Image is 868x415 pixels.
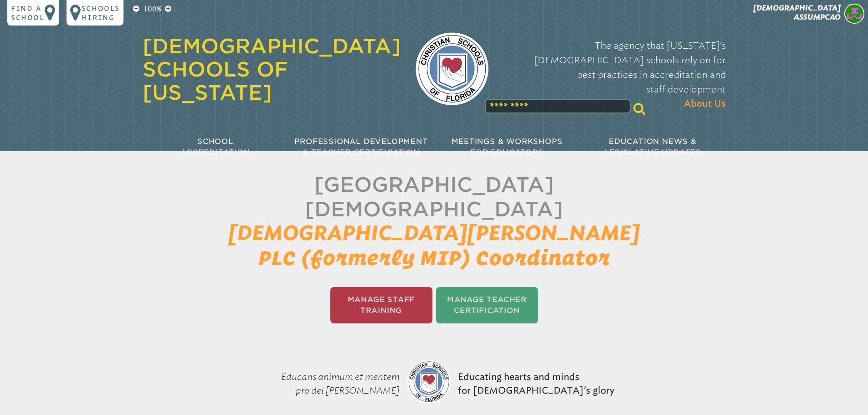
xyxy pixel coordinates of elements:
span: Education News & Legislative Updates [604,137,701,157]
span: [DEMOGRAPHIC_DATA] Assumpcao [753,4,841,21]
img: csf-logo-web-colors.png [416,32,488,105]
a: [DEMOGRAPHIC_DATA] Schools of [US_STATE] [143,34,401,104]
span: About Us [684,97,726,111]
span: School Accreditation [180,137,250,157]
p: The agency that [US_STATE]’s [DEMOGRAPHIC_DATA] schools rely on for best practices in accreditati... [503,38,726,111]
span: PLC (formerly MIP) Coordinator [258,246,610,269]
img: 90f20c6723bc69a797cc45e9c8b6f09d [844,4,864,24]
span: [DEMOGRAPHIC_DATA][PERSON_NAME] [228,221,640,246]
li: Manage Teacher Certification [436,287,538,323]
img: csf-logo-web-colors.png [407,360,451,404]
li: Manage Staff Training [330,287,432,323]
span: Meetings & Workshops for Educators [452,137,563,157]
p: Find a school [11,4,45,22]
span: [GEOGRAPHIC_DATA][DEMOGRAPHIC_DATA] [305,173,563,221]
p: 100% [141,4,163,15]
span: Professional Development & Teacher Certification [294,137,427,157]
p: Schools Hiring [82,4,120,22]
